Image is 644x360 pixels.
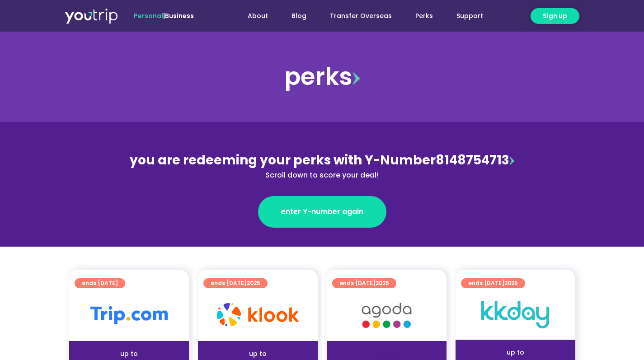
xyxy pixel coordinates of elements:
span: ends [DATE] [211,278,260,288]
span: 2025 [376,279,389,287]
a: enter Y-number again [258,196,386,228]
div: 8148754713 [126,151,518,181]
a: ends [DATE]2025 [332,278,396,288]
span: ends [DATE] [468,278,518,288]
a: ends [DATE]2025 [461,278,525,288]
span: | [134,11,194,20]
a: Blog [280,8,318,24]
span: up to [378,349,395,358]
nav: Menu [218,8,495,24]
span: enter Y-number again [281,206,363,217]
span: 2025 [247,279,260,287]
span: Personal [134,11,163,20]
span: Sign up [543,11,567,21]
span: you are redeeming your perks with Y-Number [130,151,436,169]
div: up to [463,348,568,357]
a: Sign up [531,8,579,24]
span: ends [DATE] [339,278,389,288]
div: up to [76,349,182,359]
a: Perks [404,8,445,24]
span: 2025 [504,279,518,287]
a: Transfer Overseas [318,8,404,24]
a: Support [445,8,495,24]
a: ends [DATE] [75,278,125,288]
a: Business [165,11,194,20]
div: up to [205,349,310,359]
a: About [236,8,280,24]
a: ends [DATE]2025 [203,278,268,288]
span: ends [DATE] [82,278,118,288]
div: Scroll down to score your deal! [126,170,518,181]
